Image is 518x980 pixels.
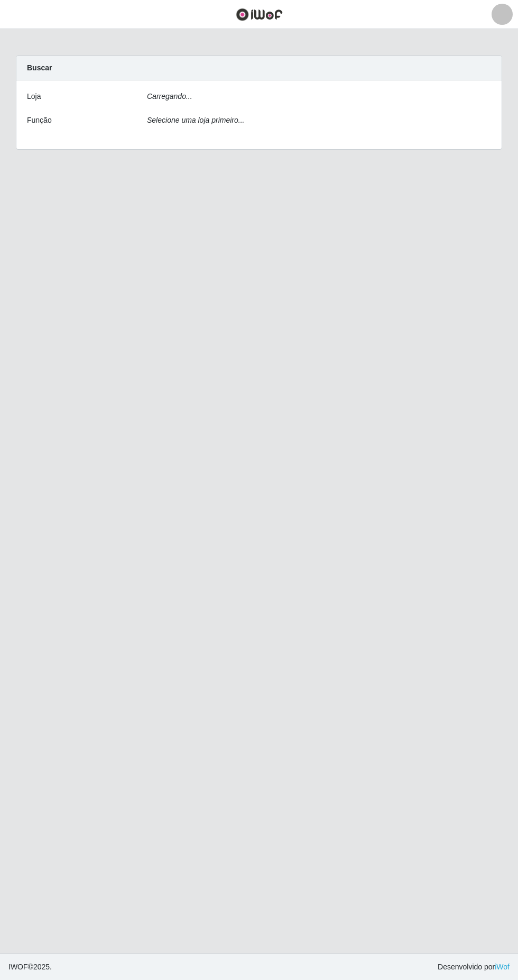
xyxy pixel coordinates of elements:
[147,116,244,124] i: Selecione uma loja primeiro...
[147,92,192,100] i: Carregando...
[8,963,28,971] span: IWOF
[8,961,52,973] span: © 2025 .
[27,115,52,126] label: Função
[438,961,510,973] span: Desenvolvido por
[495,963,510,971] a: iWof
[27,91,41,102] label: Loja
[236,8,283,21] img: CoreUI Logo
[27,63,52,72] strong: Buscar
